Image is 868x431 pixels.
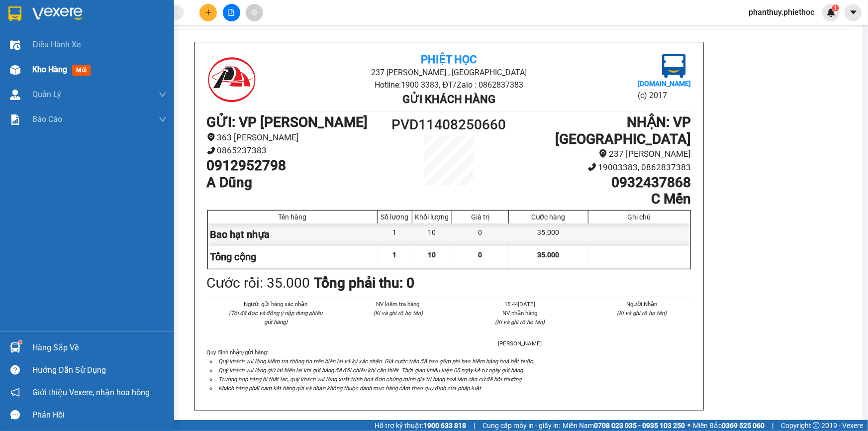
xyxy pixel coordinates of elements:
b: GỬI : VP [PERSON_NAME] [207,114,368,130]
div: Giá trị [455,213,506,221]
img: logo.jpg [662,54,686,78]
img: logo-vxr [8,6,21,21]
span: Báo cáo [32,113,62,125]
i: Khách hàng phải cam kết hàng gửi và nhận không thuộc danh mục hàng cấm theo quy định của pháp luật [219,385,481,392]
span: notification [10,388,20,397]
span: 0 [479,251,482,259]
span: 10 [428,251,436,259]
b: NHẬN : VP [GEOGRAPHIC_DATA] [556,114,691,147]
strong: 1900 633 818 [423,422,466,430]
button: file-add [223,4,240,21]
li: NV kiểm tra hàng [349,300,447,309]
div: Cước hàng [511,213,585,221]
div: Phản hồi [32,408,167,423]
i: (Tôi đã đọc và đồng ý nộp dung phiếu gửi hàng) [229,310,322,325]
button: caret-down [845,4,862,21]
img: logo.jpg [207,54,257,104]
i: Quý khách vui lòng kiểm tra thông tin trên biên lai và ký xác nhận. Giá cước trên đã bao gồm phí ... [219,358,534,365]
span: aim [251,9,258,16]
i: (Kí và ghi rõ họ tên) [495,319,545,325]
h1: 0932437868 [509,174,691,191]
span: question-circle [10,365,20,375]
i: (Kí và ghi rõ họ tên) [373,310,423,317]
span: Kho hàng [32,65,67,74]
img: warehouse-icon [10,40,20,50]
span: Quản Lý [32,88,61,101]
li: Hotline: 1900 3383, ĐT/Zalo : 0862837383 [288,79,610,91]
li: 237 [PERSON_NAME] , [GEOGRAPHIC_DATA] [93,24,416,37]
span: caret-down [849,8,858,17]
strong: 0369 525 060 [722,422,765,430]
span: mới [72,65,91,76]
span: 1 [393,251,397,259]
h1: A Dũng [207,174,388,191]
div: Khối lượng [415,213,449,221]
li: [PERSON_NAME] [471,339,570,348]
span: Giới thiệu Vexere, nhận hoa hồng [32,386,150,399]
li: Người Nhận [593,300,691,309]
b: GỬI : VP [PERSON_NAME] [12,72,174,89]
div: Tên hàng [210,213,375,221]
li: Người gửi hàng xác nhận [227,300,325,309]
span: message [10,410,20,420]
i: (Kí và ghi rõ họ tên) [617,310,667,317]
span: Điều hành xe [32,38,81,51]
b: [DOMAIN_NAME] [638,80,691,88]
span: phone [207,146,215,155]
li: 19003383, 0862837383 [509,161,691,174]
span: Miền Bắc [693,420,765,431]
span: phone [588,163,596,171]
li: 15:44[DATE] [471,300,570,309]
i: Trường hợp hàng bị thất lạc, quý khách vui lòng xuất trình hoá đơn chứng minh giá trị hàng hoá là... [219,376,523,383]
span: Cung cấp máy in - giấy in: [482,420,560,431]
button: plus [199,4,217,21]
li: 237 [PERSON_NAME] , [GEOGRAPHIC_DATA] [288,66,610,79]
div: Hướng dẫn sử dụng [32,363,167,378]
li: Hotline: 1900 3383, ĐT/Zalo : 0862837383 [93,37,416,49]
div: 10 [412,223,452,246]
div: 1 [378,223,412,246]
li: NV nhận hàng [471,309,570,318]
b: Phiệt Học [421,53,477,66]
div: Số lượng [380,213,409,221]
span: environment [599,149,607,158]
sup: 1 [19,341,22,344]
li: (c) 2017 [638,89,691,102]
span: environment [207,133,215,141]
b: Tổng phải thu: 0 [314,275,415,291]
sup: 1 [832,4,839,11]
i: Quý khách vui lòng giữ lại biên lai khi gửi hàng để đối chiếu khi cần thiết. Thời gian khiếu kiện... [219,367,525,374]
b: Gửi khách hàng [402,93,495,106]
img: warehouse-icon [10,342,20,353]
span: 1 [834,4,837,11]
div: Hàng sắp về [32,340,167,355]
span: | [772,420,773,431]
span: plus [205,9,212,16]
img: warehouse-icon [10,90,20,100]
div: Quy định nhận/gửi hàng : [207,348,691,393]
span: ⚪️ [687,424,690,428]
div: 0 [452,223,509,246]
span: 35.000 [537,251,559,259]
li: 0865237383 [207,144,388,157]
span: down [159,91,167,99]
img: icon-new-feature [827,8,836,17]
span: file-add [228,9,235,16]
li: 237 [PERSON_NAME] [509,147,691,161]
span: copyright [813,422,820,429]
strong: 0708 023 035 - 0935 103 250 [594,422,685,430]
h1: 0912952798 [207,157,388,174]
img: warehouse-icon [10,65,20,75]
span: Hỗ trợ kỹ thuật: [375,420,466,431]
div: Cước rồi : 35.000 [207,272,310,294]
span: Miền Nam [563,420,685,431]
span: phanthuy.phiethoc [741,6,822,18]
div: 35.000 [509,223,588,246]
h1: C Mến [509,191,691,208]
img: logo.jpg [12,12,62,62]
h1: PVD11408250660 [388,114,510,136]
li: 363 [PERSON_NAME] [207,131,388,144]
div: Ghi chú [591,213,688,221]
div: Bao hạt nhựa [208,223,378,246]
span: | [474,420,475,431]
